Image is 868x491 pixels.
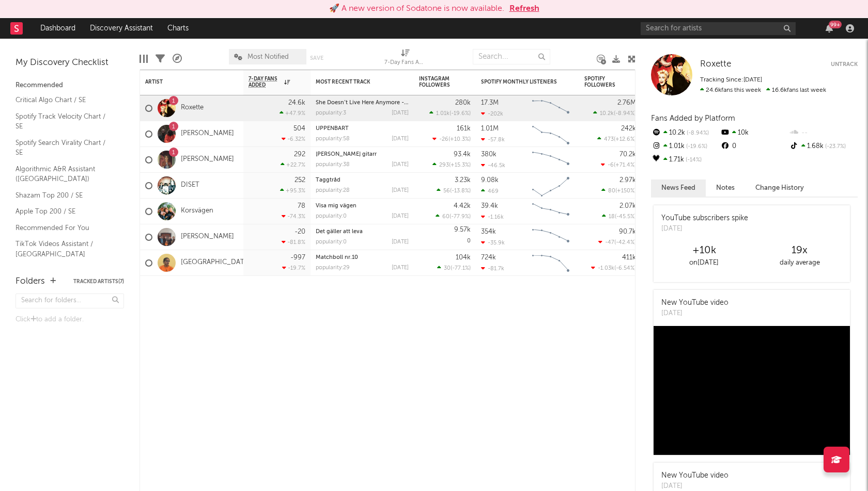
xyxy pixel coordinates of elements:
[247,54,289,60] span: Most Notified
[316,136,350,142] div: popularity: 58
[619,151,636,158] div: 70.2k
[392,214,409,219] div: [DATE]
[789,140,858,153] div: 1.68k
[826,24,833,32] button: 99+
[451,214,469,220] span: -77.9 %
[294,151,305,158] div: 292
[528,224,574,250] svg: Chart title
[656,257,752,269] div: on [DATE]
[439,137,448,142] span: -26
[452,266,469,271] span: -77.1 %
[280,187,305,194] div: +95.3 %
[720,140,788,153] div: 0
[16,293,124,308] input: Search for folders...
[33,18,83,39] a: Dashboard
[593,110,636,117] div: ( )
[600,111,614,117] span: 10.2k
[656,244,752,257] div: +10k
[16,238,114,259] a: TikTok Videos Assistant / [GEOGRAPHIC_DATA]
[282,136,305,142] div: -6.32 %
[316,203,409,209] div: Visa mig vägen
[605,240,614,246] span: -47
[619,203,636,209] div: 2.07k
[685,144,707,150] span: -19.6 %
[509,3,539,15] button: Refresh
[436,213,471,220] div: ( )
[16,190,114,201] a: Shazam Top 200 / SE
[481,162,505,169] div: -46.5k
[752,244,847,257] div: 19 x
[316,110,346,116] div: popularity: 3
[437,187,471,194] div: ( )
[310,55,323,61] button: Save
[329,3,504,15] div: 🚀 A new version of Sodatone is now available.
[481,136,505,143] div: -57.8k
[316,152,377,157] a: [PERSON_NAME] gitarr
[316,214,347,219] div: popularity: 0
[316,177,409,183] div: Taggtråd
[282,239,305,246] div: -81.8 %
[622,254,636,261] div: 411k
[651,153,720,167] div: 1.71k
[481,79,559,85] div: Spotify Monthly Listeners
[181,258,251,267] a: [GEOGRAPHIC_DATA]
[316,177,340,183] a: Taggtråd
[293,125,305,132] div: 504
[282,265,305,271] div: -19.7 %
[481,203,498,209] div: 39.4k
[16,163,114,185] a: Algorithmic A&R Assistant ([GEOGRAPHIC_DATA])
[316,152,409,157] div: Henrys gitarr
[249,76,282,88] span: 7-Day Fans Added
[451,111,469,117] span: -19.6 %
[789,126,858,140] div: --
[528,147,574,173] svg: Chart title
[616,214,634,220] span: -45.5 %
[139,44,148,74] div: Edit Columns
[609,214,615,220] span: 18
[824,144,846,150] span: -23.7 %
[608,162,614,168] span: -6
[392,265,409,271] div: [DATE]
[392,188,409,193] div: [DATE]
[316,229,363,235] a: Det gäller att leva
[720,126,788,140] div: 10k
[591,265,636,271] div: ( )
[651,126,720,140] div: 10.2k
[316,229,409,235] div: Det gäller att leva
[481,177,499,184] div: 9.08k
[16,222,114,234] a: Recommended For You
[451,162,469,168] span: +15.3 %
[442,214,450,220] span: 60
[700,77,762,83] span: Tracking Since: [DATE]
[16,275,45,288] div: Folders
[16,57,124,69] div: My Discovery Checklist
[16,79,124,92] div: Recommended
[145,79,223,85] div: Artist
[316,100,454,106] a: She Doesn’t Live Here Anymore - T&A Demo [DATE]
[706,179,745,197] button: Notes
[616,266,634,271] span: -6.54 %
[528,199,574,224] svg: Chart title
[16,206,114,217] a: Apple Top 200 / SE
[316,126,409,132] div: UPPENBART
[384,44,426,74] div: 7-Day Fans Added (7-Day Fans Added)
[752,257,847,269] div: daily average
[457,125,471,132] div: 161k
[454,151,471,158] div: 93.4k
[481,265,504,272] div: -81.7k
[473,49,550,64] input: Search...
[316,265,350,271] div: popularity: 29
[429,110,471,117] div: ( )
[73,279,124,284] button: Tracked Artists(7)
[392,239,409,245] div: [DATE]
[481,110,503,117] div: -202k
[181,129,234,138] a: [PERSON_NAME]
[452,188,469,194] span: -13.8 %
[621,125,636,132] div: 242k
[280,110,305,117] div: +47.9 %
[384,57,426,69] div: 7-Day Fans Added (7-Day Fans Added)
[16,314,124,326] div: Click to add a folder.
[619,228,636,235] div: 90.7k
[436,111,450,117] span: 1.01k
[651,114,735,122] span: Fans Added by Platform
